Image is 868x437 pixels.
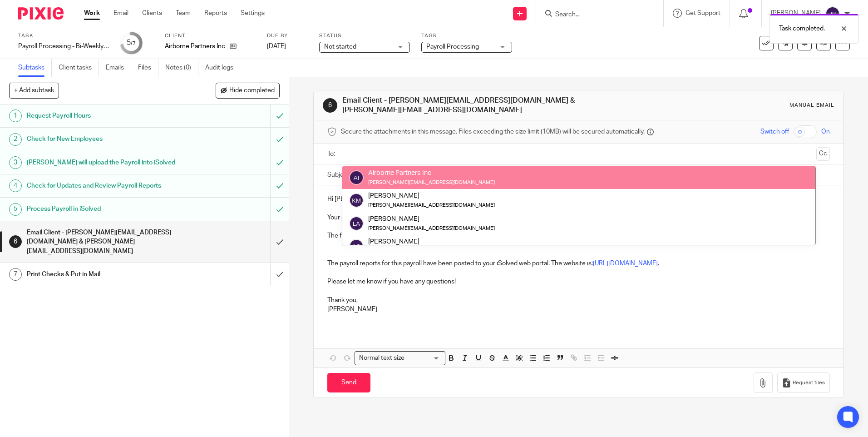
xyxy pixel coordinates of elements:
p: Your payroll has been processed for this week. The total amount that will be withdrawn from your ... [327,204,829,222]
label: Subject: [327,170,351,179]
label: To: [327,149,337,159]
p: [PERSON_NAME] [327,305,829,314]
div: 2 [9,133,22,146]
a: Emails [106,59,131,77]
a: Work [84,9,100,18]
label: Tags [421,32,512,40]
a: Team [176,9,191,18]
label: Task [18,32,109,40]
a: [URL][DOMAIN_NAME] [593,260,658,267]
p: Hi [PERSON_NAME] & [PERSON_NAME], [327,194,829,204]
h1: Print Checks & Put in Mail [27,268,183,281]
div: 5 [9,203,22,216]
span: Not started [324,44,356,50]
small: /7 [131,41,136,46]
div: [PERSON_NAME] [368,237,495,246]
h1: Email Client - [PERSON_NAME][EMAIL_ADDRESS][DOMAIN_NAME] & [PERSON_NAME][EMAIL_ADDRESS][DOMAIN_NAME] [342,96,598,115]
small: [PERSON_NAME][EMAIL_ADDRESS][DOMAIN_NAME] [368,225,495,230]
span: On [821,127,830,136]
div: 3 [9,156,22,169]
p: Thank you, [327,287,829,305]
h1: Check for New Employees [27,132,183,146]
button: Request files [777,372,830,393]
img: svg%3E [349,216,364,230]
p: The following checks will be mailed: [327,231,829,240]
p: Please let me know if you have any questions! [327,268,829,287]
span: Hide completed [229,87,275,94]
h1: [PERSON_NAME] will upload the Payroll into iSolved [27,156,183,169]
div: 6 [323,98,337,113]
small: [PERSON_NAME][EMAIL_ADDRESS][DOMAIN_NAME] [368,180,495,185]
button: Cc [816,147,830,161]
span: [DATE] [267,43,286,50]
div: 6 [9,235,22,248]
h1: Email Client - [PERSON_NAME][EMAIL_ADDRESS][DOMAIN_NAME] & [PERSON_NAME][EMAIL_ADDRESS][DOMAIN_NAME] [27,226,183,258]
img: Pixie [18,7,64,20]
div: Airborne Partners Inc [368,169,495,178]
span: Normal text size [357,353,406,363]
h1: Process Payroll in iSolved [27,202,183,216]
label: Client [165,32,256,40]
a: Email [113,9,128,18]
span: Request files [793,379,825,387]
p: The payroll reports for this payroll have been posted to your iSolved web portal. The website is: . [327,259,829,268]
a: Settings [241,9,265,18]
div: Search for option [355,351,445,365]
button: Hide completed [216,83,280,98]
button: + Add subtask [9,83,59,98]
div: Manual email [789,102,834,109]
div: Payroll Processing - Bi-Weekly - Airborne [18,42,109,51]
span: Switch off [760,127,789,136]
div: 1 [9,109,22,122]
h1: Request Payroll Hours [27,109,183,123]
img: svg%3E [349,193,364,208]
a: Subtasks [18,59,52,77]
span: Secure the attachments in this message. Files exceeding the size limit (10MB) will be secured aut... [341,127,645,136]
a: Client tasks [59,59,99,77]
p: Airborne Partners Inc [165,42,225,51]
label: Due by [267,32,308,40]
div: 4 [9,179,22,192]
a: Notes (0) [165,59,198,77]
input: Search for option [407,353,440,363]
a: Reports [204,9,227,18]
div: [PERSON_NAME] [368,191,495,200]
a: Audit logs [205,59,240,77]
span: Payroll Processing [426,44,479,50]
small: [PERSON_NAME][EMAIL_ADDRESS][DOMAIN_NAME] [368,203,495,208]
div: 7 [9,268,22,281]
img: svg%3E [349,170,364,185]
h1: Check for Updates and Review Payroll Reports [27,179,183,193]
input: Send [327,373,370,392]
p: Task completed. [779,24,825,33]
div: 5 [127,38,136,48]
img: svg%3E [825,6,840,21]
div: [PERSON_NAME] [368,214,495,223]
label: Status [319,32,410,40]
a: Files [138,59,158,77]
img: svg%3E [349,239,364,253]
a: Clients [142,9,162,18]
